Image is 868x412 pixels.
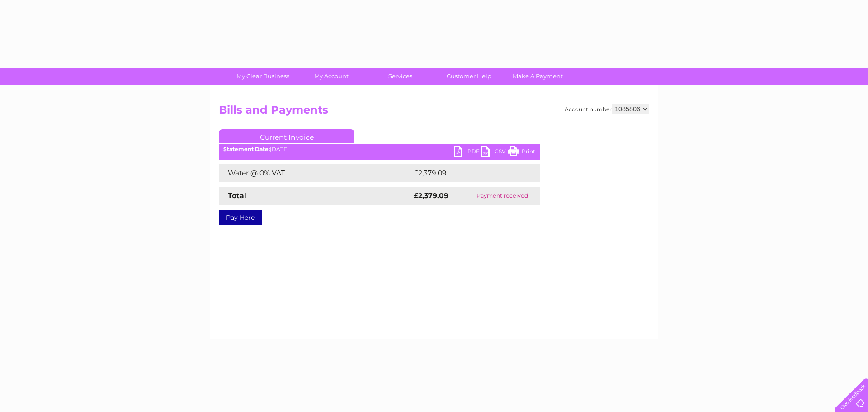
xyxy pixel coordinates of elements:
[432,68,506,85] a: Customer Help
[565,104,649,114] div: Account number
[219,210,262,225] a: Pay Here
[481,146,508,159] a: CSV
[228,191,246,200] strong: Total
[508,146,535,159] a: Print
[414,191,448,200] strong: £2,379.09
[226,68,300,85] a: My Clear Business
[219,104,649,121] h2: Bills and Payments
[223,146,270,152] b: Statement Date:
[464,187,540,205] td: Payment received
[411,164,526,182] td: £2,379.09
[294,68,369,85] a: My Account
[219,129,354,143] a: Current Invoice
[454,146,481,159] a: PDF
[500,68,575,85] a: Make A Payment
[219,164,411,182] td: Water @ 0% VAT
[363,68,438,85] a: Services
[219,146,540,152] div: [DATE]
